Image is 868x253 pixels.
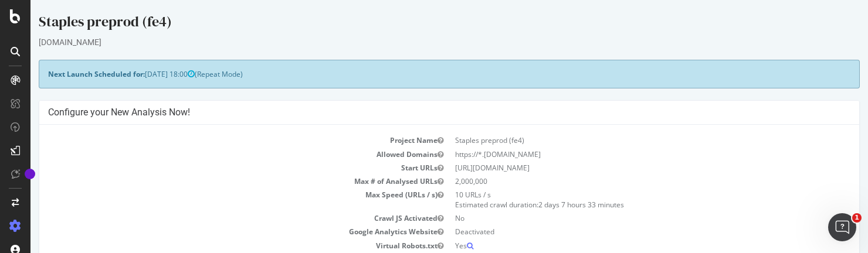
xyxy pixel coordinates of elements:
h4: Configure your New Analysis Now! [18,107,820,118]
td: [URL][DOMAIN_NAME] [419,161,820,175]
td: Yes [419,239,820,252]
td: Max # of Analysed URLs [18,175,419,188]
td: Start URLs [18,161,419,175]
td: Project Name [18,134,419,147]
td: Virtual Robots.txt [18,239,419,252]
td: 2,000,000 [419,175,820,188]
td: Max Speed (URLs / s) [18,188,419,211]
div: (Repeat Mode) [8,60,829,88]
strong: Next Launch Scheduled for: [18,69,114,79]
td: No [419,211,820,225]
div: Tooltip anchor [25,169,35,179]
span: [DATE] 18:00 [114,69,164,79]
span: 1 [852,213,862,223]
div: [DOMAIN_NAME] [8,36,829,48]
td: Crawl JS Activated [18,211,419,225]
td: Google Analytics Website [18,225,419,238]
td: Allowed Domains [18,148,419,161]
td: https://*.[DOMAIN_NAME] [419,148,820,161]
td: 10 URLs / s Estimated crawl duration: [419,188,820,211]
td: Staples preprod (fe4) [419,134,820,147]
iframe: Intercom live chat [828,213,856,241]
td: Deactivated [419,225,820,238]
span: 2 days 7 hours 33 minutes [508,200,594,210]
div: Staples preprod (fe4) [8,12,829,36]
